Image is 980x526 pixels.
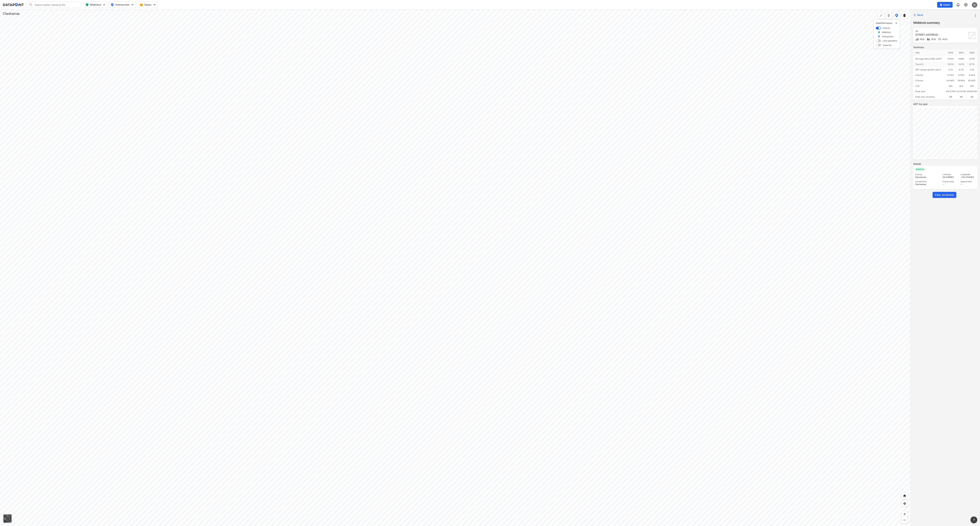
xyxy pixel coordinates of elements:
[919,38,925,40] span: 2025
[956,72,967,78] div: 9.78%
[915,38,919,41] img: Volume count
[85,3,105,7] span: Midblock
[956,78,967,83] div: 70.00%
[901,500,908,507] div: View my location
[956,89,967,94] div: 03:15 PM
[973,518,975,522] span: ?
[883,27,890,29] label: Default
[967,89,977,94] div: 05:00 PM
[973,13,978,19] button: more
[961,176,976,179] div: -122.434383
[945,89,956,94] div: 03:15 PM
[903,494,906,497] img: +XpAUvaXAN7GudzAAAAAElFTkSuQmCC
[970,516,977,523] button: more
[930,38,936,40] span: 2025
[945,56,956,62] div: 4,043
[945,49,956,56] div: 2018
[895,22,898,24] img: close-external-leyer.3061a1c7.svg
[967,83,977,89] div: N/A
[913,83,945,89] div: LOS
[913,62,945,67] div: Truck %
[883,39,897,42] label: Lane geometry
[102,3,106,6] img: 5YPKRKmlfpI5mqlR8AD95paCi+0kK1fRFDJSaMmawlwaeJcJwk9O2fotCW5ve9gAAAAASUVORK5CYII=
[913,78,945,83] div: D factor
[945,62,956,67] div: 10.2 %
[913,67,945,72] div: ADT annual growth rate %
[956,67,967,72] div: 0.3 %
[967,67,977,72] div: 1.4 %
[886,12,892,19] button: more
[140,3,143,6] img: calendar-gold.39a51dde.svg
[901,517,908,523] div: Zoom out
[961,183,976,186] div: --
[137,2,158,8] button: Dates
[927,38,930,41] img: Vehicle class
[917,168,926,171] span: Active
[913,102,977,106] label: ADT by year
[945,72,956,78] div: 9.79%
[3,3,24,6] img: dataPointLogo.9353c09d.svg
[915,176,940,179] div: Clackamas
[956,49,967,56] div: 2022
[967,72,977,78] div: 9.44%
[939,3,951,6] span: Import
[131,3,134,6] img: 5YPKRKmlfpI5mqlR8AD95paCi+0kK1fRFDJSaMmawlwaeJcJwk9O2fotCW5ve9gAAAAASUVORK5CYII=
[895,22,898,24] button: delete
[876,22,898,24] p: DataPoint layers
[903,512,906,516] img: ZvzfEJKXnyWIrJytrsY285QMwk63cM6Drc+sIAAAAASUVORK5CYII=
[901,511,908,517] div: Zoom in
[913,56,945,62] div: Average daily traffic (ADT)
[967,49,977,56] div: 2025
[945,94,956,100] div: NB
[941,38,947,40] span: 2025
[915,13,923,17] span: Back
[967,56,977,62] div: 4,270
[945,83,956,89] div: N/A
[915,173,940,176] div: County
[945,67,956,72] div: 2.2 %
[943,180,958,183] div: Community
[3,11,20,16] div: Clackamas
[85,3,89,7] img: map_pin_mid.602f9df1.svg
[893,12,900,19] button: DataPoint layers
[967,94,977,100] div: NB
[887,14,891,17] img: xqJnZQTG2JQi0x5lvmkeSNbbgIiQD62bqHG8IfrOzanD0FsRdYrij6fAAAAAElFTkSuQmCC
[913,20,977,25] label: Midblock summary
[961,173,976,176] div: Longitude
[109,2,136,8] button: Intersection
[956,83,967,89] div: N/A
[938,38,941,41] img: Vehicle speed
[956,56,967,62] div: 4,092
[882,35,894,38] label: Intersection
[943,183,958,186] div: --
[33,2,79,7] input: Search
[913,162,977,166] label: Details
[879,14,883,17] img: +Dz8AAAAASUVORK5CYII=
[964,3,968,7] img: cids17cp3yIFEOpj3V8A9qJSH103uA521RftCD4eeui4ksIb+krbm5XvIjxD52OS6NWLn9gAAAAAElFTkSuQmCC
[956,94,967,100] div: NB
[967,78,977,83] div: 65.26%
[913,94,945,100] div: Peak hour direction
[882,31,891,34] label: Midblock
[943,173,958,176] div: Latitude
[937,2,954,7] a: Import
[956,62,967,67] div: 14.1 %
[111,3,134,7] span: Intersection
[956,3,960,7] img: 8A77J+mXikMhHQAAAAASUVORK5CYII=
[895,14,898,17] img: data-point-layers.37681fc9.svg
[945,78,956,83] div: 64.90%
[940,3,942,6] img: file_add.62c1e8a2.svg
[915,30,967,33] div: 29
[913,12,925,18] button: Back
[913,89,945,94] div: Peak hour
[110,3,114,7] img: map_pin_int.54838e6b.svg
[878,31,880,34] img: marker_Midblock.5ba75e30.svg
[915,180,940,183] div: Jurisdiction
[967,62,977,67] div: 0.7 %
[943,176,958,179] div: 45.420583
[903,14,906,17] img: layers.ee07997e.svg
[3,514,12,523] div: Toggle basemap
[937,2,953,8] button: Import
[935,193,954,197] span: View all details
[913,72,945,78] div: K factor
